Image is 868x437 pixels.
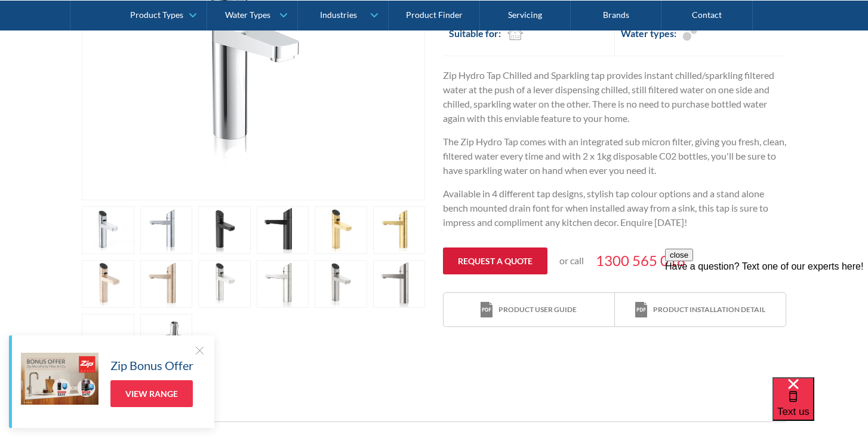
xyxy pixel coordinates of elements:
[615,293,786,327] a: print iconProduct installation detail
[257,206,309,254] a: open lightbox
[449,26,501,41] h2: Suitable for:
[198,260,251,308] a: open lightbox
[373,206,426,254] a: open lightbox
[21,353,99,405] img: Zip Bonus Offer
[140,260,193,308] a: open lightbox
[443,187,786,230] p: Available in 4 different tap designs, stylish tap colour options and a stand alone bench mounted ...
[481,302,493,318] img: print icon
[198,206,251,254] a: open lightbox
[140,206,193,254] a: open lightbox
[130,10,183,20] div: Product Types
[225,10,270,20] div: Water Types
[110,356,193,374] h5: Zip Bonus Offer
[635,302,647,318] img: print icon
[315,206,367,254] a: open lightbox
[772,377,868,437] iframe: podium webchat widget bubble
[443,68,786,126] p: Zip Hydro Tap Chilled and Sparkling tap provides instant chilled/sparkling filtered water at the ...
[320,10,357,20] div: Industries
[665,249,868,392] iframe: podium webchat widget prompt
[257,260,309,308] a: open lightbox
[315,260,367,308] a: open lightbox
[596,250,685,271] a: 1300 565 018
[82,206,134,254] a: open lightbox
[498,304,577,315] div: Product user guide
[82,314,134,362] a: open lightbox
[373,260,426,308] a: open lightbox
[444,293,614,327] a: print iconProduct user guide
[82,260,134,308] a: open lightbox
[110,380,193,407] a: View Range
[559,253,584,268] p: or call
[653,304,765,315] div: Product installation detail
[443,247,547,274] a: Request a quote
[140,314,193,362] a: open lightbox
[443,135,786,178] p: The Zip Hydro Tap comes with an integrated sub micron filter, giving you fresh, clean, filtered w...
[621,26,676,41] h2: Water types:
